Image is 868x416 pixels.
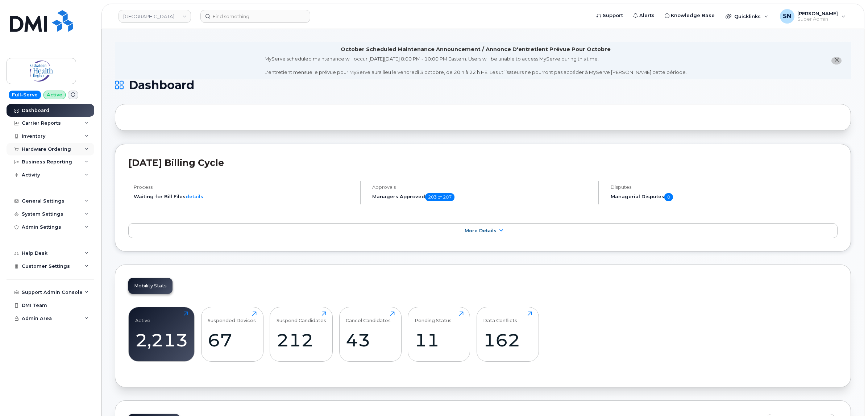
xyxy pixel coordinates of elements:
div: Suspend Candidates [277,311,326,323]
span: More Details [465,228,497,233]
span: 203 of 207 [425,193,454,201]
div: MyServe scheduled maintenance will occur [DATE][DATE] 8:00 PM - 10:00 PM Eastern. Users will be u... [265,55,687,76]
span: Dashboard [129,80,194,91]
button: close notification [831,57,842,65]
div: 212 [277,329,326,351]
div: 2,213 [135,329,188,351]
li: Waiting for Bill Files [134,193,354,200]
h2: [DATE] Billing Cycle [128,157,838,168]
a: Data Conflicts162 [483,311,532,358]
iframe: Messenger Launcher [836,384,863,411]
div: Cancel Candidates [346,311,391,323]
h4: Approvals [372,184,592,190]
h5: Managerial Disputes [611,193,838,201]
div: Pending Status [415,311,452,323]
div: 11 [415,329,464,351]
h5: Managers Approved [372,193,592,201]
a: Suspended Devices67 [208,311,257,358]
div: 43 [346,329,395,351]
a: Cancel Candidates43 [346,311,395,358]
div: Data Conflicts [483,311,517,323]
a: Active2,213 [135,311,188,358]
span: 0 [664,193,673,201]
h4: Disputes [611,184,838,190]
a: details [186,194,203,199]
a: Suspend Candidates212 [277,311,326,358]
div: 67 [208,329,257,351]
div: October Scheduled Maintenance Announcement / Annonce D'entretient Prévue Pour Octobre [341,46,611,53]
div: Suspended Devices [208,311,256,323]
div: Active [135,311,150,323]
div: 162 [483,329,532,351]
a: Pending Status11 [415,311,464,358]
h4: Process [134,184,354,190]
